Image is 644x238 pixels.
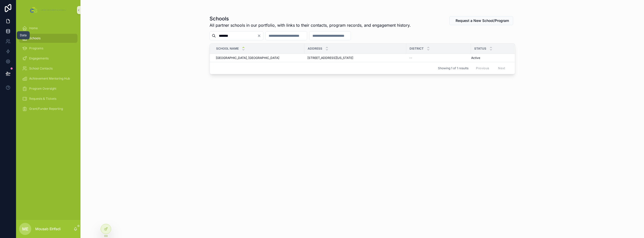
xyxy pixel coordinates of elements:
a: -- [409,56,468,60]
button: Request a New School/Program [449,16,513,25]
span: Status [474,47,486,51]
span: [GEOGRAPHIC_DATA], [GEOGRAPHIC_DATA] [216,56,279,60]
div: Data [20,33,27,37]
a: Schools [19,34,77,43]
a: [STREET_ADDRESS][US_STATE] [307,56,403,60]
span: Active [471,56,480,60]
span: Engagements [29,56,49,60]
div: scrollable content [16,20,80,120]
a: Achievement Mentoring Hub [19,74,77,83]
span: Programs [29,46,43,50]
p: Mousab Elrifadi [35,226,61,231]
span: Program Oversight [29,87,56,91]
a: Requests & Tickets [19,94,77,103]
a: Program Oversight [19,84,77,93]
span: Request a New School/Program [456,18,509,23]
img: App logo [29,6,67,14]
a: Programs [19,44,77,53]
span: Schools [29,36,41,40]
span: ME [22,226,28,232]
a: Home [19,24,77,33]
a: [GEOGRAPHIC_DATA], [GEOGRAPHIC_DATA] [216,56,301,60]
span: -- [409,56,412,60]
span: Address [308,47,322,51]
span: All partner schools in our portfolio, with links to their contacts, program records, and engageme... [210,22,411,28]
button: Clear [257,34,263,38]
a: Active [471,56,508,60]
span: Achievement Mentoring Hub [29,77,70,81]
span: Showing 1 of 1 results [438,66,468,70]
span: Home [29,26,38,30]
span: School Name [216,47,239,51]
span: [STREET_ADDRESS][US_STATE] [307,56,353,60]
span: District [410,47,424,51]
span: Requests & Tickets [29,97,56,101]
span: Grant/Funder Reporting [29,107,63,111]
span: School Contacts [29,66,53,71]
a: Engagements [19,54,77,63]
a: School Contacts [19,64,77,73]
h1: Schools [210,15,411,22]
a: Grant/Funder Reporting [19,104,77,113]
